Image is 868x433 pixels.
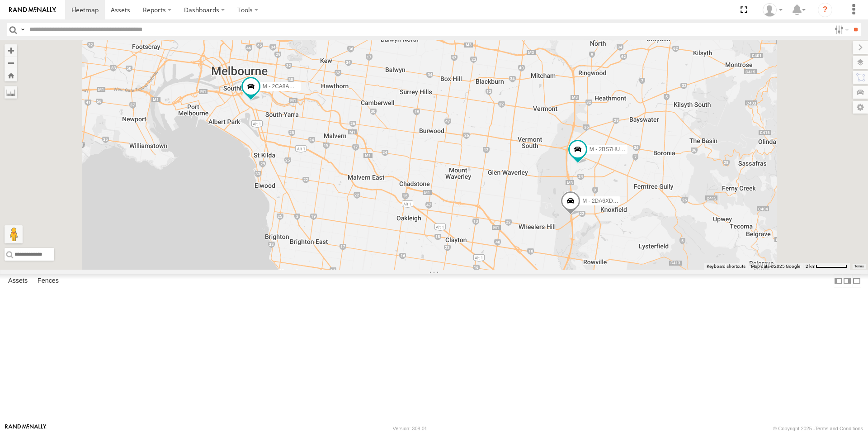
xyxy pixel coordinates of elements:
[759,3,786,17] div: Tye Clark
[19,23,26,36] label: Search Query
[853,101,868,114] label: Map Settings
[33,275,63,287] label: Fences
[582,198,662,204] span: M - 2DA6XD - [PERSON_NAME]
[806,264,816,269] span: 2 km
[5,225,23,243] button: Drag Pegman onto the map to open Street View
[590,146,670,152] span: M - 2BS7HU - [PERSON_NAME]
[5,424,47,433] a: Visit our Website
[9,7,56,13] img: rand-logo.svg
[5,69,17,81] button: Zoom Home
[831,23,850,36] label: Search Filter Options
[5,44,17,57] button: Zoom in
[5,86,17,99] label: Measure
[854,265,864,268] a: Terms (opens in new tab)
[263,83,336,90] span: M - 2CA8AO - Yehya Abou-Eid
[4,275,32,287] label: Assets
[773,426,863,431] div: © Copyright 2025 -
[803,263,850,270] button: Map Scale: 2 km per 66 pixels
[818,3,832,17] i: ?
[852,274,861,287] label: Hide Summary Table
[843,274,852,287] label: Dock Summary Table to the Right
[707,263,745,270] button: Keyboard shortcuts
[393,426,427,431] div: Version: 308.01
[751,264,800,269] span: Map data ©2025 Google
[5,57,17,69] button: Zoom out
[834,274,843,287] label: Dock Summary Table to the Left
[815,426,863,431] a: Terms and Conditions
